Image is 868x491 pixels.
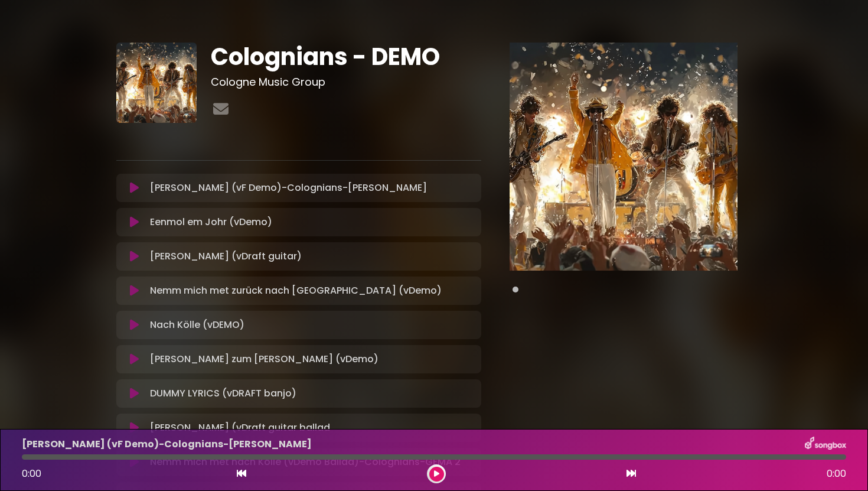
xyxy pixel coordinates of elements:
p: [PERSON_NAME] (vF Demo)-Colognians-[PERSON_NAME] [150,181,427,195]
h3: Cologne Music Group [211,76,481,89]
p: Eenmol em Johr (vDemo) [150,215,272,229]
img: Main Media [510,43,738,271]
p: Nach Kölle (vDEMO) [150,318,244,332]
p: [PERSON_NAME] (vDraft guitar ballad [150,421,330,435]
h1: Colognians - DEMO [211,43,481,71]
p: [PERSON_NAME] zum [PERSON_NAME] (vDemo) [150,352,378,366]
p: DUMMY LYRICS (vDRAFT banjo) [150,386,296,401]
span: 0:00 [22,467,41,480]
img: songbox-logo-white.png [805,437,846,452]
p: Nemm mich met zurück nach [GEOGRAPHIC_DATA] (vDemo) [150,284,442,298]
p: [PERSON_NAME] (vDraft guitar) [150,249,302,264]
img: 7CvscnJpT4ZgYQDj5s5A [116,43,197,123]
span: 0:00 [827,467,846,481]
p: [PERSON_NAME] (vF Demo)-Colognians-[PERSON_NAME] [22,437,312,451]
